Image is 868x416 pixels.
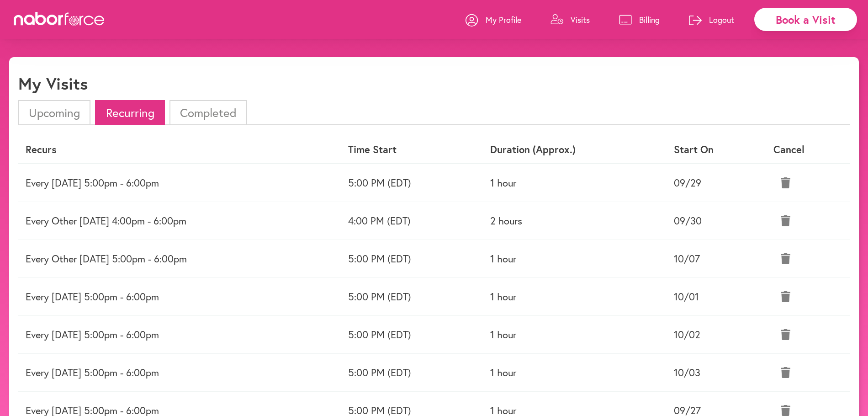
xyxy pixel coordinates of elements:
[639,14,660,25] p: Billing
[709,14,734,25] p: Logout
[571,14,590,25] p: Visits
[341,164,483,202] td: 5:00 PM (EDT)
[619,6,660,33] a: Billing
[483,202,666,240] td: 2 hours
[18,353,341,391] td: Every [DATE] 5:00pm - 6:00pm
[341,315,483,353] td: 5:00 PM (EDT)
[18,277,341,315] td: Every [DATE] 5:00pm - 6:00pm
[483,315,666,353] td: 1 hour
[341,136,483,163] th: Time Start
[667,164,766,202] td: 09/29
[169,100,247,125] li: Completed
[667,353,766,391] td: 10/03
[341,353,483,391] td: 5:00 PM (EDT)
[18,136,341,163] th: Recurs
[18,202,341,240] td: Every Other [DATE] 4:00pm - 6:00pm
[466,6,521,33] a: My Profile
[483,240,666,277] td: 1 hour
[754,8,857,31] div: Book a Visit
[667,315,766,353] td: 10/02
[341,202,483,240] td: 4:00 PM (EDT)
[95,100,164,125] li: Recurring
[18,100,90,125] li: Upcoming
[483,164,666,202] td: 1 hour
[550,6,590,33] a: Visits
[766,136,850,163] th: Cancel
[486,14,521,25] p: My Profile
[18,315,341,353] td: Every [DATE] 5:00pm - 6:00pm
[689,6,734,33] a: Logout
[18,164,341,202] td: Every [DATE] 5:00pm - 6:00pm
[18,74,88,93] h1: My Visits
[667,277,766,315] td: 10/01
[483,353,666,391] td: 1 hour
[483,136,666,163] th: Duration (Approx.)
[667,202,766,240] td: 09/30
[667,136,766,163] th: Start On
[667,240,766,277] td: 10/07
[18,240,341,277] td: Every Other [DATE] 5:00pm - 6:00pm
[483,277,666,315] td: 1 hour
[341,277,483,315] td: 5:00 PM (EDT)
[341,240,483,277] td: 5:00 PM (EDT)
